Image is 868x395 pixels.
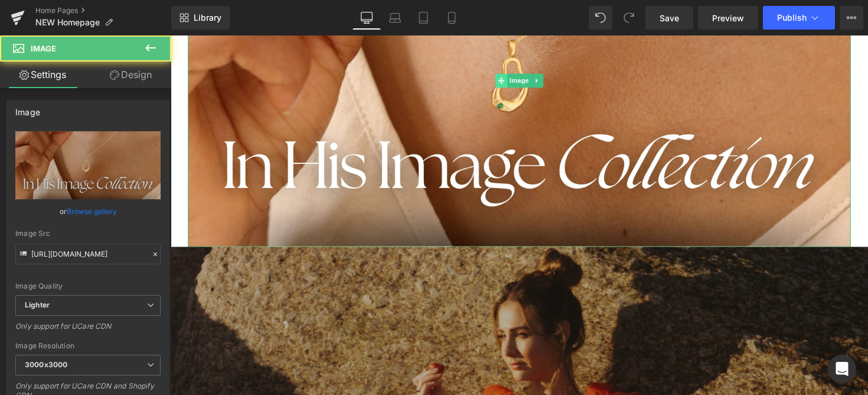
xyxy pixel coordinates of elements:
div: or [15,205,161,218]
button: Undo [589,6,612,30]
b: Lighter [25,300,50,309]
a: Design [88,61,174,88]
a: Desktop [353,6,381,30]
div: Image [15,101,40,117]
a: Home Pages [35,6,171,15]
a: New Library [171,6,230,30]
div: Image Resolution [15,342,161,350]
button: Redo [617,6,641,30]
span: NEW Homepage [35,18,100,27]
span: Image [31,44,56,53]
b: 3000x3000 [25,360,67,369]
div: Image Quality [15,282,161,290]
a: Laptop [381,6,409,30]
div: Only support for UCare CDN [15,322,161,339]
a: Browse gallery [67,201,117,222]
span: Library [194,12,221,23]
div: Open Intercom Messenger [828,355,856,383]
div: Image Src [15,229,161,238]
a: Expand / Collapse [370,39,382,53]
button: Publish [763,6,835,30]
a: Preview [698,6,758,30]
span: Image [345,39,370,53]
button: More [840,6,863,30]
span: Preview [712,12,744,24]
a: Mobile [438,6,466,30]
span: Publish [777,13,807,22]
input: Link [15,244,161,264]
a: Tablet [409,6,438,30]
span: Save [660,12,679,24]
